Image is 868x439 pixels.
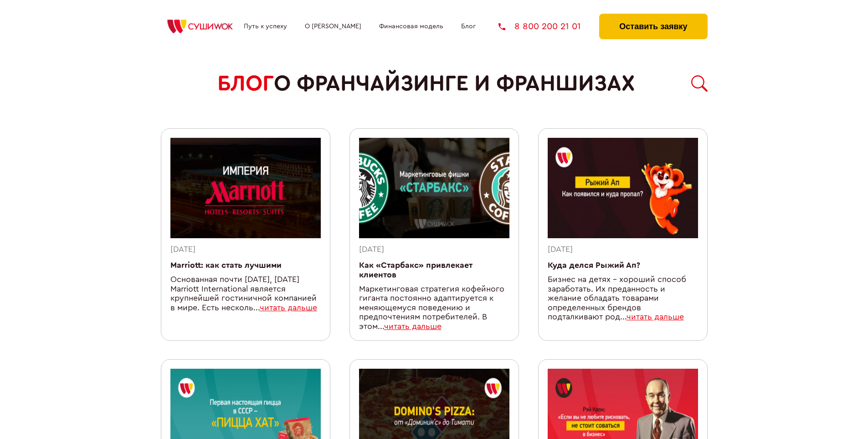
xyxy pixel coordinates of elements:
div: Маркетинговая стратегия кофейного гиганта постоянно адаптируется к меняющемуся поведению и предпо... [359,285,509,332]
div: [DATE] [170,245,321,255]
a: читать дальше [384,323,442,330]
div: Бизнес на детях – хороший способ заработать. Их преданность и желание обладать товарами определен... [548,275,698,322]
a: О [PERSON_NAME] [305,23,361,30]
div: [DATE] [548,245,698,255]
a: читать дальше [260,304,317,312]
div: [DATE] [359,245,509,255]
a: Путь к успеху [244,23,287,30]
a: 8 800 200 21 01 [498,22,581,31]
span: 8 800 200 21 01 [514,22,581,31]
a: Marriott: как стать лучшими [170,261,282,269]
div: Основанная почти [DATE], [DATE] Marriott International является крупнейшей гостиничной компанией ... [170,275,321,313]
a: Финансовая модель [379,23,443,30]
a: Куда делся Рыжий Ап? [548,261,640,269]
a: Как «Старбакс» привлекает клиентов [359,261,473,279]
span: БЛОГ [217,71,274,96]
span: о франчайзинге и франшизах [274,71,635,96]
button: Оставить заявку [599,14,707,39]
a: читать дальше [627,313,684,321]
a: Блог [461,23,476,30]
